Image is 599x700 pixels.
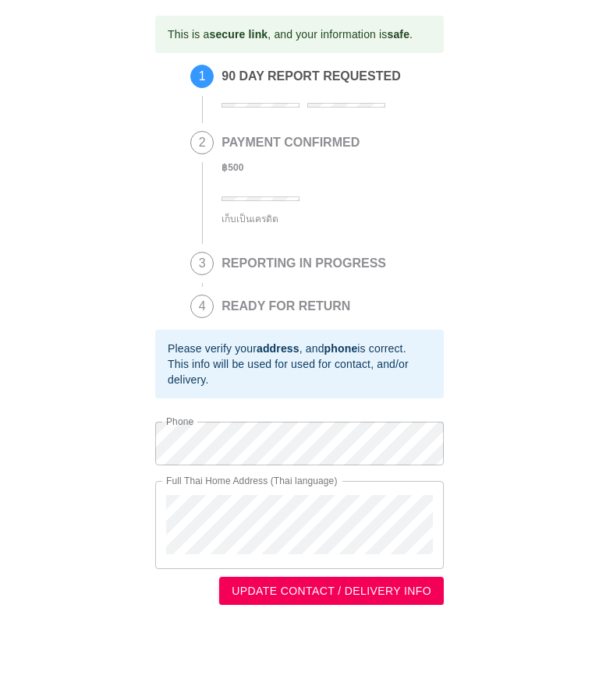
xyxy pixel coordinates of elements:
h2: 90 DAY REPORT REQUESTED [222,69,400,83]
b: address [257,342,299,355]
div: Please verify your , and is correct. [168,341,431,356]
div: This is a , and your information is . [168,20,413,48]
b: ฿ 500 [222,162,243,173]
b: safe [387,28,409,41]
h2: READY FOR RETURN [222,299,350,313]
span: 4 [191,295,213,317]
div: This info will be used for used for contact, and/or delivery. [168,356,431,387]
span: 3 [191,253,213,274]
b: secure link [209,28,268,41]
span: 1 [191,65,213,87]
b: phone [324,342,358,355]
span: 2 [191,132,213,154]
h2: REPORTING IN PROGRESS [222,256,386,270]
button: UPDATE CONTACT / DELIVERY INFO [219,577,444,606]
div: เก็บเป็นเครดิต [222,210,360,228]
span: UPDATE CONTACT / DELIVERY INFO [232,582,431,601]
h2: PAYMENT CONFIRMED [222,136,360,150]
